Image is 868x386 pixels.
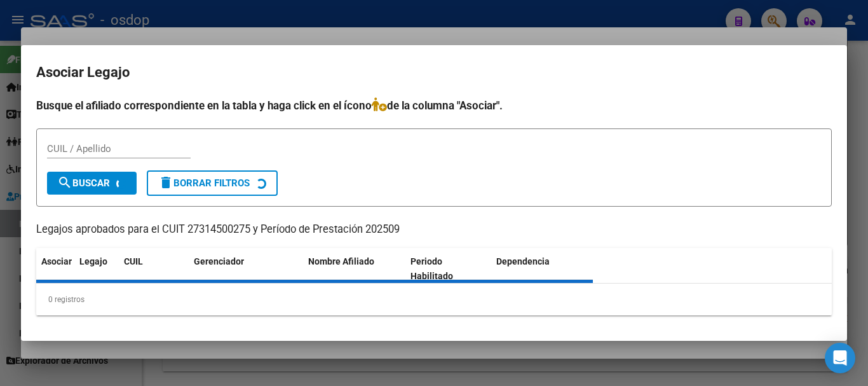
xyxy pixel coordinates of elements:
datatable-header-cell: Periodo Habilitado [405,248,491,290]
p: Legajos aprobados para el CUIT 27314500275 y Período de Prestación 202509 [36,222,832,238]
span: Buscar [57,177,110,189]
h4: Busque el afiliado correspondiente en la tabla y haga click en el ícono de la columna "Asociar". [36,97,832,114]
datatable-header-cell: Asociar [36,248,74,290]
h2: Asociar Legajo [36,60,832,85]
datatable-header-cell: CUIL [119,248,189,290]
datatable-header-cell: Nombre Afiliado [303,248,405,290]
span: Asociar [41,256,72,266]
span: Legajo [79,256,107,266]
button: Borrar Filtros [147,170,278,196]
span: Dependencia [496,256,550,266]
span: Nombre Afiliado [308,256,374,266]
span: CUIL [124,256,143,266]
mat-icon: delete [158,175,173,190]
datatable-header-cell: Gerenciador [189,248,303,290]
span: Periodo Habilitado [410,256,453,281]
mat-icon: search [57,175,72,190]
button: Buscar [47,172,137,195]
div: 0 registros [36,284,832,315]
datatable-header-cell: Dependencia [491,248,593,290]
datatable-header-cell: Legajo [74,248,119,290]
div: Open Intercom Messenger [825,343,855,373]
span: Borrar Filtros [158,177,250,189]
span: Gerenciador [194,256,244,266]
